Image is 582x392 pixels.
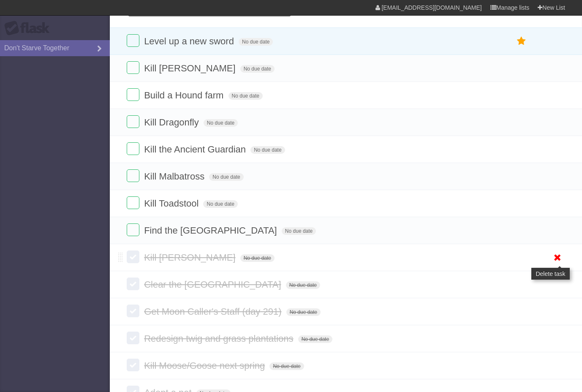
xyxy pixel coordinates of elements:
span: Kill Moose/Goose next spring [144,360,267,371]
span: No due date [203,200,237,208]
span: No due date [286,281,320,289]
label: Done [127,142,139,155]
label: Done [127,250,139,263]
span: Find the [GEOGRAPHIC_DATA] [144,225,279,236]
span: Clear the [GEOGRAPHIC_DATA] [144,279,283,290]
span: Kill Toadstool [144,198,201,209]
span: Build a Hound farm [144,90,226,101]
label: Done [127,88,139,101]
span: No due date [298,335,332,343]
span: No due date [204,119,238,127]
span: Kill Dragonfly [144,117,201,128]
span: Kill [PERSON_NAME] [144,63,237,73]
label: Star task [514,34,530,48]
span: No due date [228,92,263,100]
span: No due date [239,38,273,46]
label: Done [127,359,139,371]
label: Done [127,278,139,290]
span: No due date [209,173,243,181]
label: Done [127,332,139,344]
label: Done [127,115,139,128]
span: Get Moon Caller's Staff (day 291) [144,306,283,317]
span: No due date [269,362,304,370]
label: Done [127,196,139,209]
span: Kill Malbatross [144,171,207,182]
span: No due date [286,308,321,316]
label: Done [127,34,139,47]
span: No due date [250,146,285,154]
span: Kill [PERSON_NAME] [144,252,237,263]
span: Level up a new sword [144,36,236,46]
span: Kill the Ancient Guardian [144,144,248,155]
span: No due date [282,227,316,235]
label: Done [127,223,139,236]
label: Done [127,305,139,317]
span: No due date [240,65,275,73]
div: Flask [4,21,55,36]
span: No due date [240,254,275,262]
span: Redesign twig and grass plantations [144,333,295,344]
label: Done [127,61,139,74]
label: Done [127,169,139,182]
